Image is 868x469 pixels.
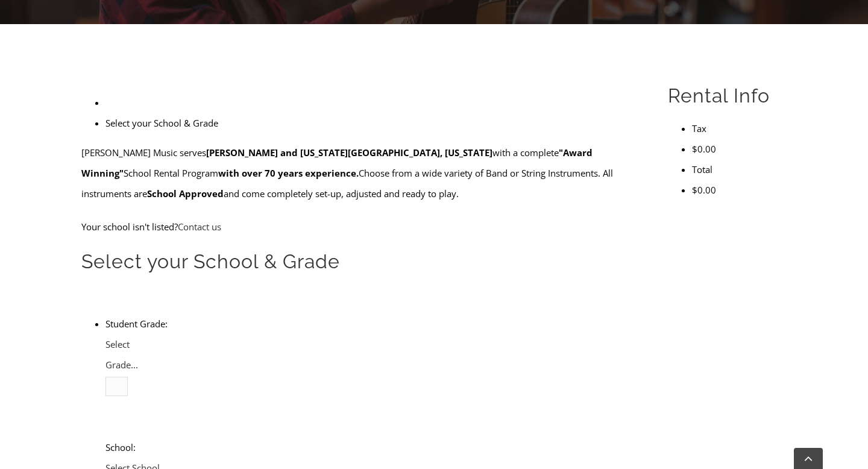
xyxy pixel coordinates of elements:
[147,187,224,200] strong: School Approved
[692,159,787,180] li: Total
[81,249,640,274] h2: Select your School & Grade
[668,83,787,109] h2: Rental Info
[105,113,640,133] li: Select your School & Grade
[692,118,787,139] li: Tax
[81,216,640,237] p: Your school isn't listed?
[692,180,787,200] li: $0.00
[105,318,168,330] label: Student Grade:
[178,221,221,233] a: Contact us
[692,139,787,159] li: $0.00
[105,338,138,371] span: Select Grade...
[206,146,492,159] strong: [PERSON_NAME] and [US_STATE][GEOGRAPHIC_DATA], [US_STATE]
[105,441,136,453] label: School:
[218,167,359,179] strong: with over 70 years experience.
[81,142,640,204] p: [PERSON_NAME] Music serves with a complete School Rental Program Choose from a wide variety of Ba...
